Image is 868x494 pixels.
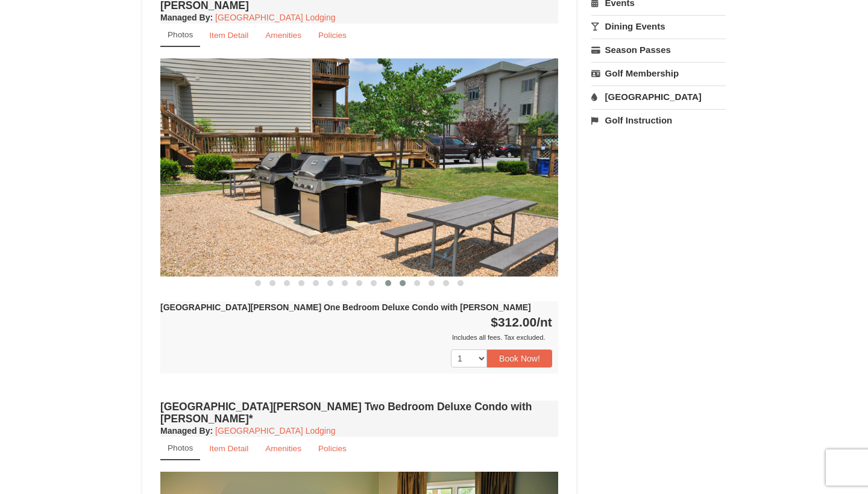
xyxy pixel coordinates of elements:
[160,426,213,436] strong: :
[591,86,726,108] a: [GEOGRAPHIC_DATA]
[591,62,726,84] a: Golf Membership
[160,58,558,276] img: 18876286-131-bc480588.jpg
[160,13,210,22] span: Managed By
[591,15,726,37] a: Dining Events
[209,444,248,453] small: Item Detail
[160,426,210,436] span: Managed By
[160,437,200,460] a: Photos
[215,13,335,22] a: [GEOGRAPHIC_DATA] Lodging
[215,426,335,436] a: [GEOGRAPHIC_DATA] Lodging
[160,23,200,47] a: Photos
[160,401,558,425] h4: [GEOGRAPHIC_DATA][PERSON_NAME] Two Bedroom Deluxe Condo with [PERSON_NAME]*
[168,30,193,39] small: Photos
[310,23,354,47] a: Policies
[257,23,309,47] a: Amenities
[591,39,726,61] a: Season Passes
[318,444,347,453] small: Policies
[160,302,531,312] strong: [GEOGRAPHIC_DATA][PERSON_NAME] One Bedroom Deluxe Condo with [PERSON_NAME]
[536,315,552,329] span: /nt
[201,23,256,47] a: Item Detail
[201,437,256,460] a: Item Detail
[257,437,309,460] a: Amenities
[318,31,347,40] small: Policies
[160,13,213,22] strong: :
[209,31,248,40] small: Item Detail
[310,437,354,460] a: Policies
[160,331,552,343] div: Includes all fees. Tax excluded.
[491,315,552,329] strong: $312.00
[265,444,301,453] small: Amenities
[591,109,726,131] a: Golf Instruction
[265,31,301,40] small: Amenities
[168,443,193,452] small: Photos
[487,349,552,367] button: Book Now!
